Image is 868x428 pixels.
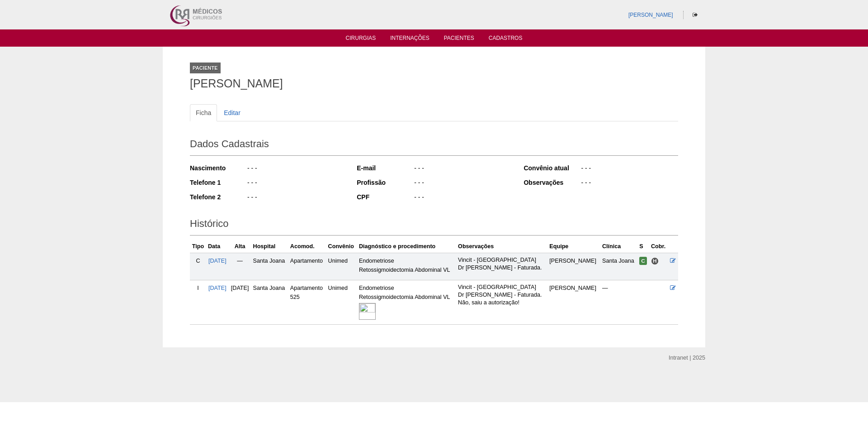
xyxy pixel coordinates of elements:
a: [DATE] [208,258,226,264]
div: - - - [413,178,511,189]
div: Nascimento [190,164,246,173]
td: Endometriose Retossigmoidectomia Abdominal VL [357,280,456,325]
div: Paciente [190,63,221,73]
td: Unimed [326,253,357,280]
td: Santa Joana [600,253,637,280]
a: Cadastros [489,35,523,44]
h2: Histórico [190,215,678,236]
a: Pacientes [444,35,474,44]
td: Apartamento [288,253,326,280]
a: Cirurgias [346,35,376,44]
a: Editar [218,104,246,121]
div: Telefone 1 [190,178,246,187]
div: - - - [413,164,511,175]
div: - - - [413,192,511,204]
div: C [192,256,204,265]
div: - - - [580,164,678,175]
th: Clínica [600,240,637,253]
td: Endometriose Retossigmoidectomia Abdominal VL [357,253,456,280]
div: I [192,284,204,293]
th: S [637,240,649,253]
td: [PERSON_NAME] [547,280,600,325]
th: Diagnóstico e procedimento [357,240,456,253]
p: Vincit - [GEOGRAPHIC_DATA] Dr [PERSON_NAME] - Faturada. Não, saiu a autorização! [458,284,546,307]
h2: Dados Cadastrais [190,135,678,156]
div: Telefone 2 [190,192,246,202]
h1: [PERSON_NAME] [190,78,678,89]
th: Alta [229,240,251,253]
th: Data [206,240,229,253]
div: Intranet | 2025 [669,353,705,362]
td: — [229,253,251,280]
a: Ficha [190,104,217,121]
a: [PERSON_NAME] [628,12,673,18]
th: Hospital [251,240,288,253]
div: CPF [357,192,413,202]
div: - - - [246,192,344,204]
span: Hospital [651,257,659,265]
th: Convênio [326,240,357,253]
div: Profissão [357,178,413,187]
a: Internações [390,35,429,44]
td: Apartamento 525 [288,280,326,325]
td: Santa Joana [251,253,288,280]
span: [DATE] [231,285,249,291]
th: Observações [456,240,547,253]
div: - - - [246,178,344,189]
div: - - - [246,164,344,175]
th: Acomod. [288,240,326,253]
td: Unimed [326,280,357,325]
th: Cobr. [649,240,668,253]
td: [PERSON_NAME] [547,253,600,280]
i: Sair [693,12,698,18]
span: Confirmada [639,257,647,265]
th: Equipe [547,240,600,253]
div: - - - [580,178,678,189]
a: [DATE] [208,285,226,291]
td: Santa Joana [251,280,288,325]
th: Tipo [190,240,206,253]
td: — [600,280,637,325]
div: E-mail [357,164,413,173]
div: Convênio atual [524,164,580,173]
div: Observações [524,178,580,187]
p: Vincit - [GEOGRAPHIC_DATA] Dr [PERSON_NAME] - Faturada. [458,256,546,272]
